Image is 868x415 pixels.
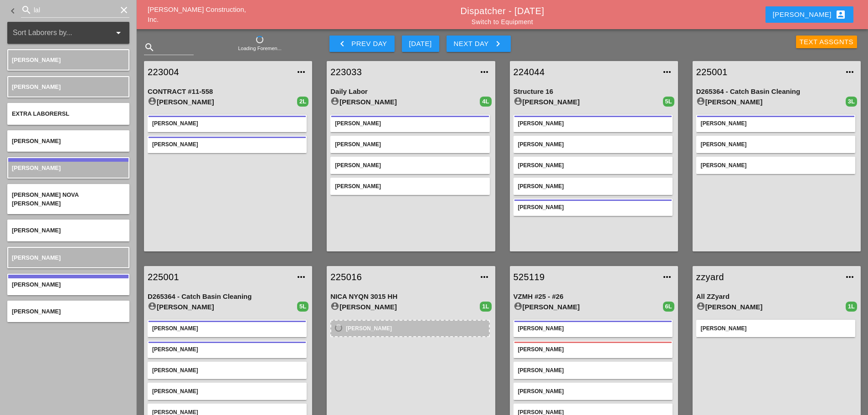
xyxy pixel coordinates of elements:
[773,9,846,20] div: [PERSON_NAME]
[518,182,668,190] div: [PERSON_NAME]
[152,345,302,354] div: [PERSON_NAME]
[335,140,485,149] div: [PERSON_NAME]
[148,97,297,108] div: [PERSON_NAME]
[454,38,503,49] div: Next Day
[514,97,663,108] div: [PERSON_NAME]
[12,83,61,90] span: [PERSON_NAME]
[330,302,339,311] i: account_circle
[518,345,668,354] div: [PERSON_NAME]
[297,302,308,312] div: 5L
[330,302,480,313] div: [PERSON_NAME]
[514,302,663,313] div: [PERSON_NAME]
[447,36,511,52] button: Next Day
[514,87,674,97] div: Structure 16
[696,302,705,311] i: account_circle
[148,302,297,313] div: [PERSON_NAME]
[514,292,674,302] div: VZMH #25 - #26
[701,140,851,149] div: [PERSON_NAME]
[409,39,432,49] div: [DATE]
[12,281,61,288] span: [PERSON_NAME]
[696,97,846,108] div: [PERSON_NAME]
[148,65,290,79] a: 223004
[402,36,439,52] button: [DATE]
[346,324,485,333] div: [PERSON_NAME]
[514,65,656,79] a: 224044
[518,324,668,333] div: [PERSON_NAME]
[296,272,307,282] i: more_horiz
[12,191,78,207] span: [PERSON_NAME] Nova [PERSON_NAME]
[144,42,155,53] i: search
[663,97,674,107] div: 5L
[696,292,857,302] div: All ZZyard
[514,97,523,106] i: account_circle
[493,38,503,49] i: keyboard_arrow_right
[12,110,69,117] span: Extra LaborerSL
[514,302,523,311] i: account_circle
[12,254,61,261] span: [PERSON_NAME]
[701,119,851,128] div: [PERSON_NAME]
[846,97,857,107] div: 3L
[205,45,315,52] div: Loading Foremen...
[337,38,348,49] i: keyboard_arrow_left
[701,161,851,169] div: [PERSON_NAME]
[152,140,302,149] div: [PERSON_NAME]
[337,38,387,49] div: Prev Day
[461,6,544,16] a: Dispatcher - [DATE]
[330,97,339,106] i: account_circle
[118,5,129,15] i: clear
[518,140,668,149] div: [PERSON_NAME]
[329,36,394,52] button: Prev Day
[330,87,491,97] div: Daily Labor
[662,272,673,282] i: more_horiz
[480,97,491,107] div: 4L
[479,67,490,77] i: more_horiz
[663,302,674,312] div: 6L
[113,27,124,38] i: arrow_drop_down
[12,164,61,171] span: [PERSON_NAME]
[148,97,157,106] i: account_circle
[7,5,18,16] i: keyboard_arrow_left
[148,302,157,311] i: account_circle
[472,18,533,26] a: Switch to Equipment
[335,182,485,190] div: [PERSON_NAME]
[152,119,302,128] div: [PERSON_NAME]
[21,5,32,15] i: search
[148,270,290,284] a: 225001
[330,292,491,302] div: NICA NYQN 3015 HH
[696,87,857,97] div: D265364 - Catch Basin Cleaning
[297,97,308,107] div: 2L
[696,65,839,79] a: 225001
[765,6,853,23] button: [PERSON_NAME]
[330,65,473,79] a: 223033
[148,5,246,24] a: [PERSON_NAME] Construction, Inc.
[479,272,490,282] i: more_horiz
[148,292,308,302] div: D265364 - Catch Basin Cleaning
[844,67,855,77] i: more_horiz
[330,270,473,284] a: 225016
[696,270,839,284] a: zzyard
[152,387,302,395] div: [PERSON_NAME]
[518,387,668,395] div: [PERSON_NAME]
[696,97,705,106] i: account_circle
[846,302,857,312] div: 1L
[12,56,61,63] span: [PERSON_NAME]
[480,302,491,312] div: 1L
[12,138,61,144] span: [PERSON_NAME]
[12,227,61,234] span: [PERSON_NAME]
[514,270,656,284] a: 525119
[518,119,668,128] div: [PERSON_NAME]
[662,67,673,77] i: more_horiz
[296,67,307,77] i: more_horiz
[335,119,485,128] div: [PERSON_NAME]
[800,37,854,47] div: Text Assgnts
[34,3,117,17] input: Search for laborer
[148,87,308,97] div: CONTRACT #11-558
[796,36,858,48] button: Text Assgnts
[152,324,302,333] div: [PERSON_NAME]
[844,272,855,282] i: more_horiz
[152,366,302,374] div: [PERSON_NAME]
[518,161,668,169] div: [PERSON_NAME]
[696,302,846,313] div: [PERSON_NAME]
[701,324,851,333] div: [PERSON_NAME]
